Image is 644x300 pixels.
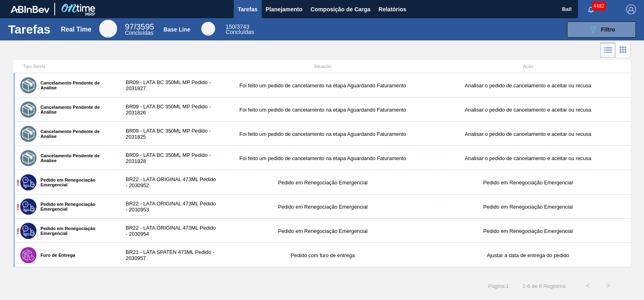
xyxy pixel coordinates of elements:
[36,177,112,187] label: Pedido em Renegociação Emergencial
[36,105,112,114] label: Cancelamento Pendente de Análise
[598,276,618,296] button: >
[592,2,606,11] span: 4482
[117,225,220,237] div: BR22 - LATA ORIGINAL 473ML Pedido - 2030954
[266,4,303,14] span: Planejamento
[117,104,220,116] div: BR09 - LATA BC 350ML MP Pedido - 2031826
[601,26,615,33] span: Filtro
[425,131,631,137] div: Analisar o pedido de cancelamento e aceitar ou recusa
[117,201,220,213] div: BR22 - LATA ORIGINAL 473ML Pedido - 2030953
[567,21,636,38] button: Filtro
[201,22,215,36] div: Base Line
[425,228,631,234] div: Pedido em Renegociação Emergencial
[425,204,631,210] div: Pedido em Renegociação Emergencial
[578,276,598,296] button: <
[220,107,426,113] div: Foi feito um pedido de cancelamento na etapa Aguardando Faturamento
[425,64,631,69] div: Ação
[626,4,636,14] img: Logout
[521,283,565,289] span: 1 - 8 de 8 Registros
[220,228,426,234] div: Pedido em Renegociação Emergencial
[425,252,631,258] div: Ajustar a data de entrega do pedido
[36,80,112,90] label: Cancelamento Pendente de Análise
[220,64,426,69] div: Situação
[220,131,426,137] div: Foi feito um pedido de cancelamento na etapa Aguardando Faturamento
[425,155,631,161] div: Analisar o pedido de cancelamento e aceitar ou recusa
[226,23,249,30] span: / 3743
[36,153,112,163] label: Cancelamento Pendente de Análise
[117,249,220,261] div: BR21 - LATA SPATEN 473ML Pedido - 2030957
[15,64,117,69] div: Tipo Tarefa
[616,42,631,58] div: Visão em Cards
[311,4,371,14] span: Composição de Carga
[238,4,258,14] span: Tarefas
[36,129,112,139] label: Cancelamento Pendente de Análise
[17,203,19,211] span: !
[125,23,154,36] div: Real Time
[61,26,91,33] div: Real Time
[220,180,426,186] div: Pedido em Renegociação Emergencial
[488,283,509,289] span: Página : 1
[379,4,406,14] span: Relatórios
[8,25,51,34] h1: Tarefas
[220,204,426,210] div: Pedido em Renegociação Emergencial
[36,253,75,258] label: Furo de Entrega
[220,82,426,89] div: Foi feito um pedido de cancelamento na etapa Aguardando Faturamento
[117,79,220,91] div: BR09 - LATA BC 350ML MP Pedido - 2031827
[425,82,631,89] div: Analisar o pedido de cancelamento e aceitar ou recusa
[99,20,117,38] div: Real Time
[117,152,220,164] div: BR09 - LATA BC 350ML MP Pedido - 2031828
[36,226,112,236] label: Pedido em Renegociação Emergencial
[36,202,112,211] label: Pedido em Renegociação Emergencial
[220,155,426,161] div: Foi feito um pedido de cancelamento na etapa Aguardando Faturamento
[600,42,616,58] div: Visão em Lista
[125,30,153,36] span: Concluídas
[578,4,604,15] button: Notificações
[226,29,254,35] span: Concluídas
[125,22,134,31] span: 97
[425,180,631,186] div: Pedido em Renegociação Emergencial
[11,6,49,13] img: TNhmsLtSVTkK8tSr43FrP2fwEKptu5GPRR3wAAAABJRU5ErkJggg==
[125,22,154,31] span: / 3595
[164,26,190,33] div: Base Line
[226,24,254,35] div: Base Line
[226,23,235,30] span: 150
[17,227,19,236] span: !
[425,107,631,113] div: Analisar o pedido de cancelamento e aceitar ou recusa
[117,176,220,188] div: BR22 - LATA ORIGINAL 473ML Pedido - 2030952
[17,178,19,187] span: !
[117,128,220,140] div: BR09 - LATA BC 350ML MP Pedido - 2031825
[220,252,426,258] div: Pedido com furo de entrega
